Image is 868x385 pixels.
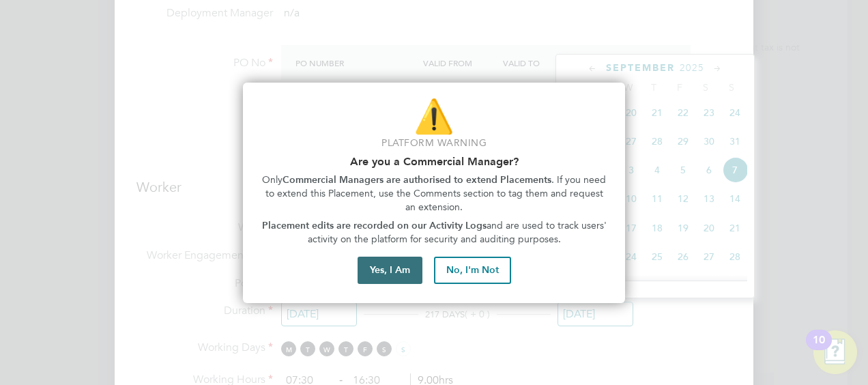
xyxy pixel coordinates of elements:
[262,220,487,231] strong: Placement edits are recorded on our Activity Logs
[265,174,609,212] span: . If you need to extend this Placement, use the Comments section to tag them and request an exten...
[259,137,609,150] p: Platform Warning
[434,257,511,284] button: No, I'm Not
[243,83,625,304] div: Are you part of the Commercial Team?
[283,174,551,186] strong: Commercial Managers are authorised to extend Placements
[308,220,609,245] span: and are used to track users' activity on the platform for security and auditing purposes.
[259,155,609,168] h2: Are you a Commercial Manager?
[262,174,283,186] span: Only
[259,94,609,139] p: ⚠️
[358,257,422,284] button: Yes, I Am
